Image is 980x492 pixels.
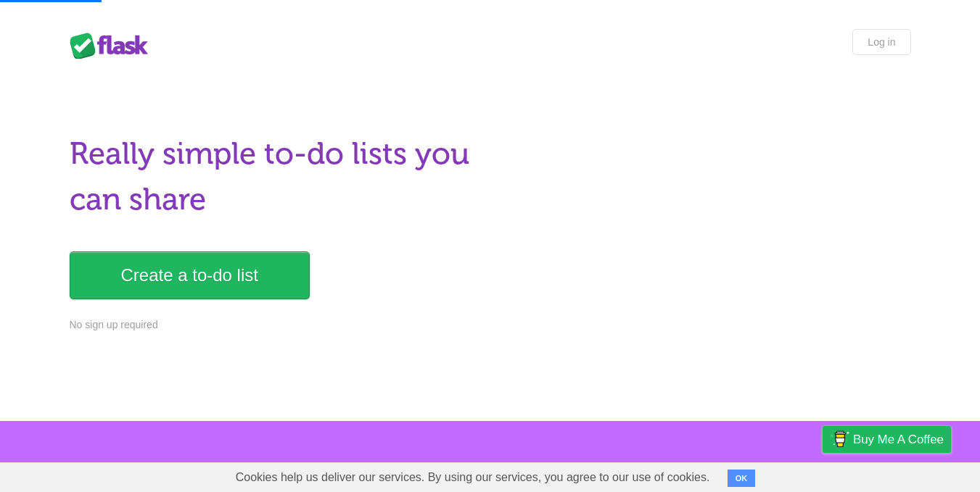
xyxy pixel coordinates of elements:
[221,463,725,492] span: Cookies help us deliver our services. By using our services, you agree to our use of cookies.
[70,33,157,59] div: Flask Lists
[728,470,756,487] button: OK
[70,317,482,333] p: No sign up required
[830,427,849,451] img: Buy me a coffee
[852,29,910,55] a: Log in
[70,131,482,222] h1: Really simple to-do lists you can share
[70,251,310,299] a: Create a to-do list
[823,426,951,453] a: Buy me a coffee
[853,427,944,452] span: Buy me a coffee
